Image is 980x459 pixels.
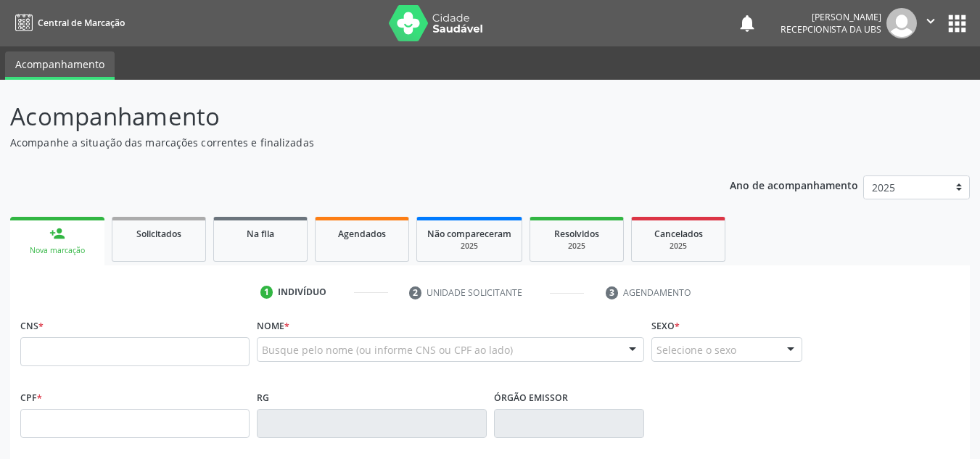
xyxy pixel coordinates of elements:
label: CNS [20,315,44,337]
span: Não compareceram [427,228,511,240]
span: Agendados [338,228,386,240]
span: Resolvidos [554,228,599,240]
label: Nome [257,315,289,337]
button: apps [944,11,970,36]
p: Ano de acompanhamento [730,175,858,194]
div: Indivíduo [278,286,326,299]
span: Na fila [247,228,274,240]
label: Sexo [651,315,680,337]
a: Acompanhamento [5,51,115,80]
span: Central de Marcação [38,17,125,29]
div: 2025 [642,241,715,252]
span: Solicitados [136,228,181,240]
button:  [917,8,944,38]
div: 2025 [540,241,613,252]
span: Recepcionista da UBS [781,23,881,36]
label: Órgão emissor [494,386,568,409]
div: 2025 [427,241,511,252]
span: Cancelados [654,228,703,240]
label: CPF [20,386,42,409]
button: notifications [737,13,757,33]
p: Acompanhamento [10,99,682,135]
div: person_add [49,226,65,241]
i:  [923,13,939,29]
span: Busque pelo nome (ou informe CNS ou CPF ao lado) [262,342,513,357]
div: Nova marcação [20,245,94,256]
p: Acompanhe a situação das marcações correntes e finalizadas [10,135,682,150]
div: [PERSON_NAME] [781,11,881,23]
div: 1 [260,286,273,299]
span: Selecione o sexo [656,342,736,357]
a: Central de Marcação [10,11,125,35]
label: RG [257,386,269,409]
img: img [886,8,917,38]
